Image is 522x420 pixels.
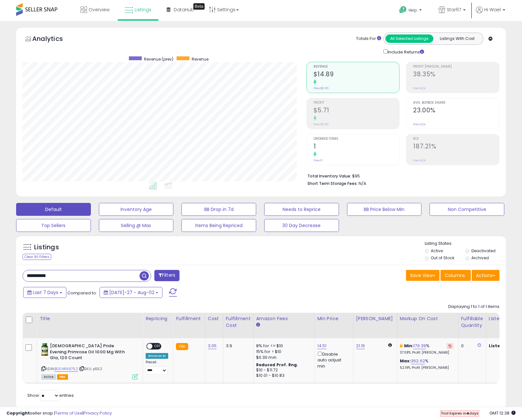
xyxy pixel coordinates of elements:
[264,219,339,232] button: 30 Day Decrease
[264,203,339,216] button: Needs to Reprice
[400,315,456,322] div: Markup on Cost
[400,350,453,355] p: 37.08% Profit [PERSON_NAME]
[406,270,440,281] button: Save View
[413,137,499,141] span: ROI
[146,315,170,322] div: Repricing
[397,313,458,338] th: The percentage added to the cost of goods (COGS) that forms the calculator for Min & Max prices.
[57,374,68,380] span: FBA
[34,243,59,252] h5: Listings
[430,203,504,216] button: Non Competitive
[413,107,499,115] h2: 23.00%
[54,366,78,372] a: B004R69752
[256,362,298,367] b: Reduced Prof. Rng.
[425,241,506,247] p: Listing States:
[314,143,400,151] h2: 1
[256,343,310,349] div: 8% for <= $10
[413,101,499,105] span: Avg. Buybox Share
[431,255,454,261] label: Out of Stock
[99,203,174,216] button: Inventory Age
[33,289,58,296] span: Last 7 Days
[109,289,154,296] span: [DATE]-27 - Aug-02
[413,86,426,90] small: Prev: N/A
[99,219,174,232] button: Selling @ Max
[317,350,348,369] div: Disable auto adjust min
[135,6,151,13] span: Listings
[441,411,479,416] span: Trial Expires in days
[314,137,400,141] span: Ordered Items
[466,411,469,416] b: 4
[152,344,163,349] span: OFF
[55,410,82,416] a: Terms of Use
[6,410,30,416] strong: Copyright
[440,270,471,281] button: Columns
[154,270,179,281] button: Filters
[41,343,138,379] div: ASIN:
[40,315,140,322] div: Title
[256,373,310,378] div: $10.01 - $10.83
[256,367,310,373] div: $10 - $11.72
[314,101,400,105] span: Profit
[461,343,481,349] div: 0
[314,65,400,69] span: Revenue
[50,343,128,363] b: [DEMOGRAPHIC_DATA] Pride Evening Primrose Oil 1000 Mg With Gla, 120 Count
[181,219,256,232] button: Items Being Repriced
[307,172,495,179] li: $95
[100,287,162,298] button: [DATE]-27 - Aug-02
[445,272,465,279] span: Columns
[208,343,217,349] a: 3.05
[413,65,499,69] span: Profit [PERSON_NAME]
[16,219,91,232] button: Top Sellers
[79,366,102,371] span: | SKU: p552
[409,7,417,13] span: Help
[314,122,329,126] small: Prev: $0.00
[6,410,112,416] div: seller snap | |
[404,343,414,349] b: Min:
[413,158,426,162] small: Prev: N/A
[256,349,310,355] div: 15% for > $10
[356,343,365,349] a: 21.19
[471,248,496,253] label: Deactivated
[176,315,202,322] div: Fulfillment
[400,358,453,370] div: %
[314,158,323,162] small: Prev: 0
[399,6,407,14] i: Get Help
[461,315,483,329] div: Fulfillable Quantity
[32,34,75,45] h5: Analytics
[89,6,110,13] span: Overview
[489,410,516,416] span: 2025-08-11 12:38 GMT
[146,353,168,359] div: Amazon AI
[413,143,499,151] h2: 187.21%
[472,270,499,281] button: Actions
[181,203,256,216] button: BB Drop in 7d
[394,1,428,21] a: Help
[476,6,505,21] a: Hi Wael
[16,203,91,216] button: Default
[256,315,312,322] div: Amazon Fees
[356,36,381,42] div: Totals For
[433,34,481,43] button: Listings With Cost
[489,343,518,349] b: Listed Price:
[307,173,351,179] b: Total Inventory Value:
[226,315,251,329] div: Fulfillment Cost
[256,322,260,328] small: Amazon Fees.
[23,287,66,298] button: Last 7 Days
[413,71,499,79] h2: 38.35%
[192,56,208,62] span: Revenue
[359,180,366,186] span: N/A
[314,107,400,115] h2: $5.71
[431,248,443,253] label: Active
[226,343,248,349] div: 3.9
[400,366,453,370] p: 52.19% Profit [PERSON_NAME]
[347,203,422,216] button: BB Price Below Min
[256,355,310,360] div: $0.30 min
[176,343,188,350] small: FBA
[400,343,453,355] div: %
[314,71,400,79] h2: $14.89
[23,254,51,260] div: Clear All Filters
[208,315,220,322] div: Cost
[411,358,425,364] a: 362.62
[413,343,426,349] a: 176.39
[379,48,432,55] div: Include Returns
[448,304,499,310] div: Displaying 1 to 1 of 1 items
[385,34,433,43] button: All Selected Listings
